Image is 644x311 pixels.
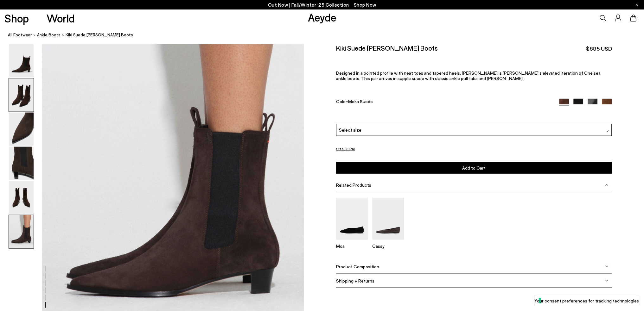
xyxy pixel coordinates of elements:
p: Out Now | Fall/Winter ‘25 Collection [268,1,376,9]
span: Add to Cart [462,165,486,170]
p: Cassy [372,243,404,249]
span: Kiki Suede [PERSON_NAME] Boots [66,32,133,38]
a: World [47,13,75,24]
span: Shipping + Returns [336,278,374,283]
img: Kiki Suede Chelsea Boots - Image 6 [9,215,34,248]
a: Moa Suede Pointed-Toe Flats Moa [336,235,368,249]
span: Moka Suede [348,99,373,104]
a: All Footwear [8,32,32,38]
span: $695 USD [586,45,612,53]
img: Cassy Pointed-Toe Flats [372,198,404,240]
img: svg%3E [605,265,608,268]
img: Kiki Suede Chelsea Boots - Image 3 [9,113,34,146]
img: Moa Suede Pointed-Toe Flats [336,198,368,240]
img: svg%3E [605,279,608,282]
img: svg%3E [606,130,609,133]
a: Aeyde [308,10,336,24]
div: Color: [336,99,551,106]
img: Kiki Suede Chelsea Boots - Image 4 [9,147,34,180]
span: Related Products [336,182,371,188]
button: Size Guide [336,145,355,153]
h2: Kiki Suede [PERSON_NAME] Boots [336,44,438,52]
img: Kiki Suede Chelsea Boots - Image 5 [9,181,34,214]
img: Kiki Suede Chelsea Boots - Image 1 [9,44,34,78]
p: Moa [336,243,368,249]
button: Add to Cart [336,162,612,173]
span: Select size [339,127,361,133]
a: ankle boots [37,32,61,38]
span: 1 [636,16,640,20]
span: Product Composition [336,264,379,269]
img: svg%3E [605,183,608,186]
span: ankle boots [37,32,61,37]
span: Navigate to /collections/new-in [354,2,376,8]
a: Cassy Pointed-Toe Flats Cassy [372,235,404,249]
nav: breadcrumb [8,27,644,44]
img: Kiki Suede Chelsea Boots - Image 2 [9,78,34,112]
a: Shop [4,13,29,24]
p: Designed in a pointed profile with neat toes and tapered heels, [PERSON_NAME] is [PERSON_NAME]’s ... [336,70,612,81]
label: Your consent preferences for tracking technologies [534,297,639,304]
a: 1 [630,15,636,22]
button: Your consent preferences for tracking technologies [534,295,639,306]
